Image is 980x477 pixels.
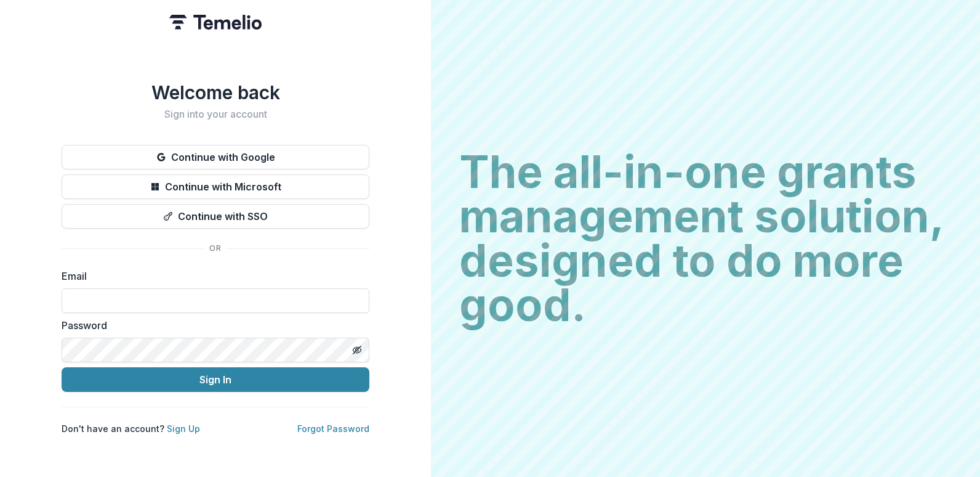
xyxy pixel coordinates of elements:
a: Forgot Password [297,423,369,434]
button: Continue with SSO [62,204,369,229]
img: Temelio [169,15,262,30]
h1: Welcome back [62,81,369,104]
button: Toggle password visibility [347,340,367,360]
label: Password [62,318,362,333]
button: Sign In [62,367,369,392]
label: Email [62,269,362,283]
p: Don't have an account? [62,422,200,435]
button: Continue with Google [62,145,369,169]
h2: Sign into your account [62,108,369,120]
button: Continue with Microsoft [62,174,369,199]
a: Sign Up [167,423,200,434]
